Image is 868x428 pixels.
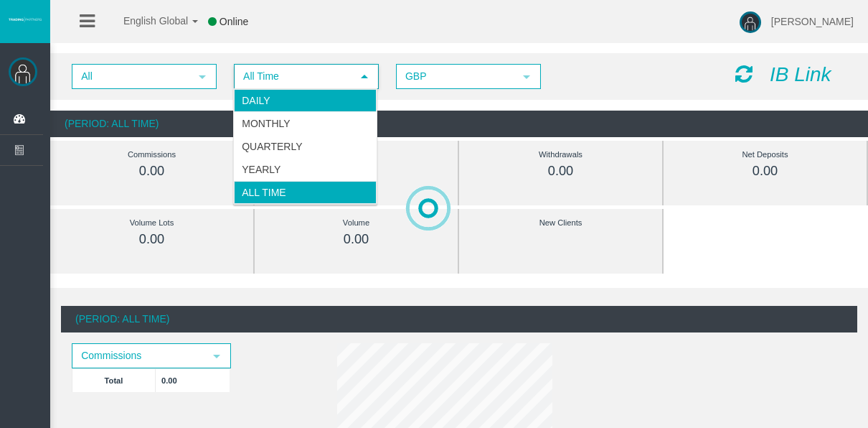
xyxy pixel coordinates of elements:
span: select [359,71,370,83]
td: Total [72,368,156,392]
span: GBP [397,65,514,88]
span: [PERSON_NAME] [771,16,854,27]
div: Volume Lots [82,215,221,231]
div: 0.00 [287,231,425,248]
span: select [211,350,222,362]
div: Volume [287,215,425,231]
li: Monthly [234,112,377,135]
span: select [521,71,532,83]
i: Reload Dashboard [735,64,753,84]
li: All Time [234,181,377,204]
img: logo.svg [7,17,43,22]
span: All [73,65,189,88]
span: English Global [105,15,188,27]
div: Withdrawals [491,146,630,163]
td: 0.00 [156,368,230,392]
li: Daily [234,89,377,112]
div: (Period: All Time) [50,111,868,137]
span: Online [220,16,248,27]
div: Commissions [82,146,221,163]
div: 0.00 [696,163,834,180]
span: Commissions [73,345,204,367]
span: All Time [235,65,352,88]
li: Yearly [234,158,377,181]
div: 0.00 [82,163,221,180]
i: IB Link [770,63,831,85]
li: Quarterly [234,135,377,158]
div: (Period: All Time) [61,306,857,332]
span: select [197,71,208,83]
img: user-image [740,11,761,33]
div: 0.00 [491,163,630,180]
div: 0.00 [82,231,221,248]
div: Net Deposits [696,146,834,163]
